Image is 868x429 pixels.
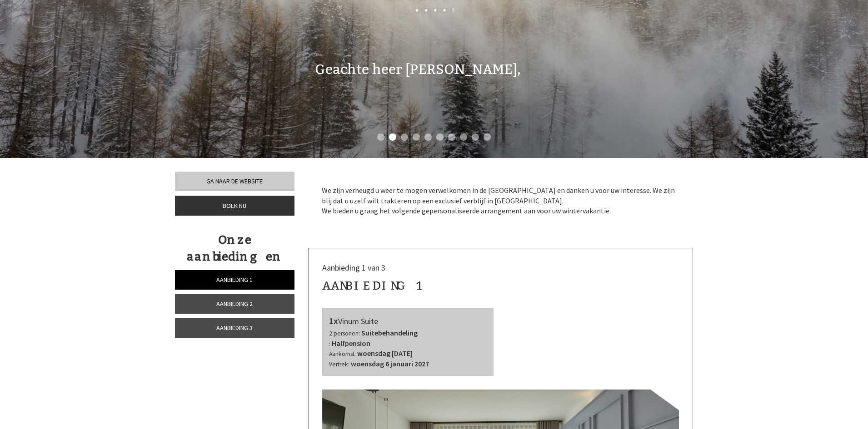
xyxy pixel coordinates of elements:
font: woensdag [DATE] [357,349,413,358]
font: woensdag 6 januari 2027 [351,359,429,368]
font: : [329,340,330,348]
a: Boek nu [175,196,294,216]
font: 2 personen: [329,330,360,337]
font: Aanbieding 3 [216,324,253,332]
font: Halfpension [332,339,370,348]
a: Ga naar de website [175,172,294,191]
font: Boek nu [223,202,246,210]
font: Aankomst: [329,350,356,358]
font: Aanbieding 1 [216,276,253,284]
font: We bieden u graag het volgende gepersonaliseerde arrangement aan voor uw wintervakantie: [322,206,611,215]
font: Aanbieding 2 [216,300,253,308]
font: We zijn verheugd u weer te mogen verwelkomen in de [GEOGRAPHIC_DATA] en danken u voor uw interess... [322,186,675,205]
font: Vinum Suite [338,316,378,326]
font: Geachte heer [PERSON_NAME], [315,61,521,78]
font: Suitebehandeling [361,328,418,337]
font: Onze aanbiedingen [187,233,283,264]
font: Vertrek: [329,360,349,368]
font: Aanbieding 1 van 3 [322,262,385,273]
font: Ga naar de website [206,177,263,185]
font: Aanbieding 1 [322,279,424,293]
font: 1x [329,315,338,326]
